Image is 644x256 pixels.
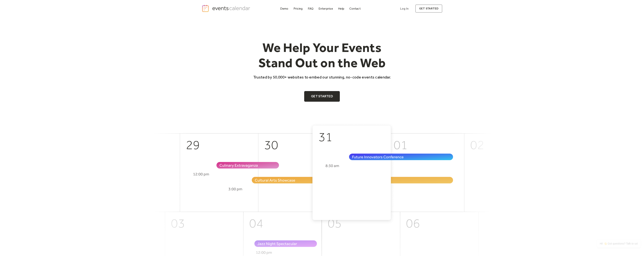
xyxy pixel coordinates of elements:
[304,91,340,102] a: Get Started
[202,5,251,12] a: home
[319,8,333,10] div: Enterprise
[294,8,303,10] div: Pricing
[292,6,304,11] a: Pricing
[396,5,412,13] a: Log In
[415,5,442,13] a: get started
[308,8,314,10] div: FAQ
[349,8,361,10] div: Contact
[280,8,288,10] div: Demo
[250,40,394,71] h1: We Help Your Events Stand Out on the Web
[338,8,344,10] div: Help
[279,6,290,11] a: Demo
[306,6,315,11] a: FAQ
[337,6,346,11] a: Help
[317,6,334,11] a: Enterprise
[250,74,394,80] p: Trusted by 50,000+ websites to embed our stunning, no-code events calendar.
[348,6,362,11] a: Contact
